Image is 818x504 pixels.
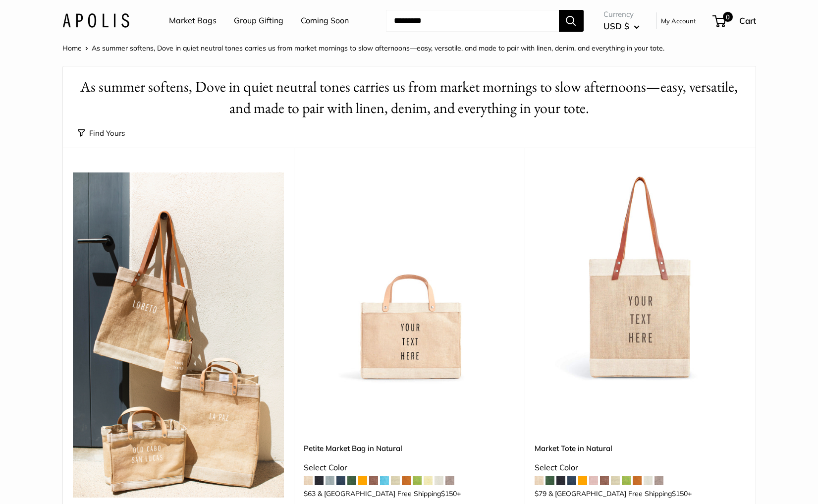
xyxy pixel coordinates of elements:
button: Find Yours [78,126,125,140]
span: & [GEOGRAPHIC_DATA] Free Shipping + [318,490,461,497]
span: Cart [739,15,756,26]
span: $63 [304,489,316,498]
a: description_Make it yours with custom printed text.description_The Original Market bag in its 4 n... [535,172,746,384]
input: Search... [386,10,559,32]
button: USD $ [603,18,640,34]
a: Group Gifting [234,13,283,28]
div: Select Color [304,460,515,475]
span: $150 [441,489,457,498]
span: & [GEOGRAPHIC_DATA] Free Shipping + [548,490,692,497]
a: 0 Cart [713,13,756,29]
span: USD $ [603,21,629,31]
a: Petite Market Bag in Naturaldescription_Effortless style that elevates every moment [304,172,515,384]
a: Petite Market Bag in Natural [304,443,515,454]
nav: Breadcrumb [62,42,664,55]
img: Our summer collection was captured in Todos Santos, where time slows down and color pops. [73,172,284,498]
h1: As summer softens, Dove in quiet neutral tones carries us from market mornings to slow afternoons... [78,76,741,119]
img: Petite Market Bag in Natural [304,172,515,384]
a: My Account [661,15,696,27]
button: Search [559,10,584,32]
span: 0 [722,12,732,22]
img: Apolis [62,13,129,28]
a: Coming Soon [301,13,349,28]
img: description_Make it yours with custom printed text. [535,172,746,384]
a: Market Bags [169,13,217,28]
span: As summer softens, Dove in quiet neutral tones carries us from market mornings to slow afternoons... [92,44,664,53]
span: $79 [535,489,546,498]
span: Currency [603,7,640,21]
span: $150 [672,489,688,498]
a: Market Tote in Natural [535,443,746,454]
a: Home [62,44,82,53]
div: Select Color [535,460,746,475]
